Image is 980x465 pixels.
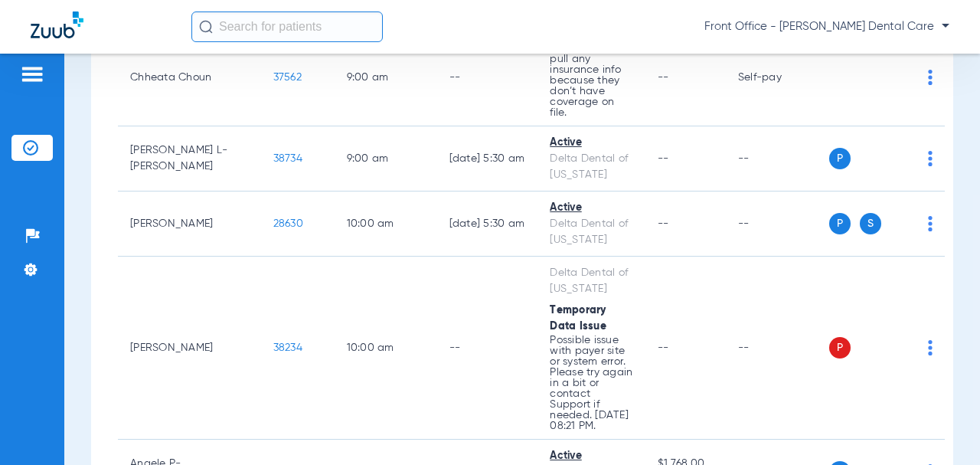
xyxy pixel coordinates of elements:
td: -- [726,257,829,440]
span: -- [658,218,669,229]
img: Search Icon [199,20,213,34]
span: Temporary Data Issue [550,305,606,332]
img: hamburger-icon [20,65,44,84]
div: Delta Dental of [US_STATE] [550,265,633,297]
td: -- [726,192,829,257]
span: 38734 [273,153,302,164]
td: -- [437,257,538,440]
td: 10:00 AM [335,192,437,257]
span: 38234 [273,342,302,353]
td: -- [437,29,538,126]
img: group-dot-blue.svg [928,70,933,85]
img: group-dot-blue.svg [928,151,933,166]
p: We couldn’t pull any insurance info because they don’t have coverage on file. [550,43,633,118]
img: Zuub Logo [31,11,83,38]
input: Search for patients [191,11,383,42]
img: group-dot-blue.svg [928,216,933,231]
td: [PERSON_NAME] L-[PERSON_NAME] [118,126,261,192]
span: -- [658,153,669,164]
td: [DATE] 5:30 AM [437,192,538,257]
img: group-dot-blue.svg [928,340,933,355]
td: 10:00 AM [335,257,437,440]
span: 28630 [273,218,303,229]
td: [PERSON_NAME] [118,257,261,440]
div: Active [550,448,633,464]
p: Possible issue with payer site or system error. Please try again in a bit or contact Support if n... [550,335,633,431]
td: -- [726,126,829,192]
span: P [829,213,851,234]
div: Active [550,200,633,216]
span: P [829,148,851,169]
td: Chheata Choun [118,29,261,126]
div: Active [550,135,633,151]
td: Self-pay [726,29,829,126]
div: Delta Dental of [US_STATE] [550,216,633,248]
td: 9:00 AM [335,126,437,192]
span: -- [658,72,669,83]
td: [PERSON_NAME] [118,192,261,257]
td: 9:00 AM [335,29,437,126]
iframe: Chat Widget [903,391,980,465]
span: -- [658,342,669,353]
div: Delta Dental of [US_STATE] [550,151,633,183]
span: Front Office - [PERSON_NAME] Dental Care [704,19,949,34]
span: P [829,337,851,359]
td: [DATE] 5:30 AM [437,126,538,192]
span: S [860,213,881,234]
span: 37562 [273,72,302,83]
